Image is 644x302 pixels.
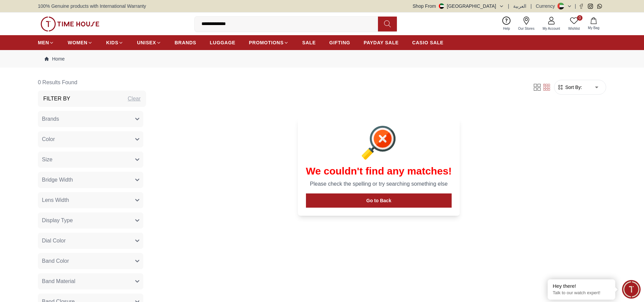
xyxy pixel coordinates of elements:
[128,95,141,103] div: Clear
[577,15,582,21] span: 0
[579,4,584,9] a: Facebook
[210,39,236,46] span: LUGGAGE
[38,192,143,208] button: Lens Width
[38,37,54,49] a: MEN
[42,196,69,204] span: Lens Width
[412,39,444,46] span: CASIO SALE
[42,216,73,225] span: Display Type
[38,50,606,68] nav: Breadcrumb
[536,3,558,9] div: Currency
[38,152,143,168] button: Size
[42,237,66,245] span: Dial Color
[137,39,156,46] span: UNISEX
[249,37,289,49] a: PROMOTIONS
[42,156,52,164] span: Size
[499,15,514,32] a: Help
[175,39,196,46] span: BRANDS
[306,165,452,177] h1: We couldn't find any matches!
[68,39,88,46] span: WOMEN
[575,3,576,9] span: |
[249,39,284,46] span: PROMOTIONS
[622,280,641,299] div: Chat Widget
[413,3,504,9] button: Shop From[GEOGRAPHIC_DATA]
[42,277,75,285] span: Band Material
[302,37,316,49] a: SALE
[137,37,161,49] a: UNISEX
[42,115,59,123] span: Brands
[45,55,65,62] a: Home
[553,283,610,289] div: Hey there!
[564,84,582,91] span: Sort By:
[566,26,582,31] span: Wishlist
[302,39,316,46] span: SALE
[514,15,539,32] a: Our Stores
[38,39,49,46] span: MEN
[38,74,146,91] h6: 0 Results Found
[306,193,452,208] button: Go to Back
[329,37,350,49] a: GIFTING
[38,233,143,249] button: Dial Color
[597,4,602,9] a: Whatsapp
[516,26,537,31] span: Our Stores
[210,37,236,49] a: LUGGAGE
[38,131,143,147] button: Color
[42,257,69,265] span: Band Color
[540,26,563,31] span: My Account
[439,3,444,9] img: United Arab Emirates
[106,37,123,49] a: KIDS
[306,180,452,188] p: Please check the spelling or try searching something else
[588,4,593,9] a: Instagram
[38,172,143,188] button: Bridge Width
[38,212,143,229] button: Display Type
[412,37,444,49] a: CASIO SALE
[106,39,118,46] span: KIDS
[41,17,99,31] img: ...
[564,15,584,32] a: 0Wishlist
[364,37,399,49] a: PAYDAY SALE
[68,37,93,49] a: WOMEN
[585,25,602,30] span: My Bag
[508,3,509,9] span: |
[364,39,399,46] span: PAYDAY SALE
[42,135,55,143] span: Color
[557,84,582,91] button: Sort By:
[553,290,610,296] p: Talk to our watch expert!
[38,253,143,269] button: Band Color
[500,26,513,31] span: Help
[513,3,526,9] button: العربية
[329,39,350,46] span: GIFTING
[38,111,143,127] button: Brands
[584,16,603,32] button: My Bag
[43,95,70,103] h3: Filter By
[175,37,196,49] a: BRANDS
[530,3,532,9] span: |
[38,3,146,9] span: 100% Genuine products with International Warranty
[38,273,143,289] button: Band Material
[42,176,73,184] span: Bridge Width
